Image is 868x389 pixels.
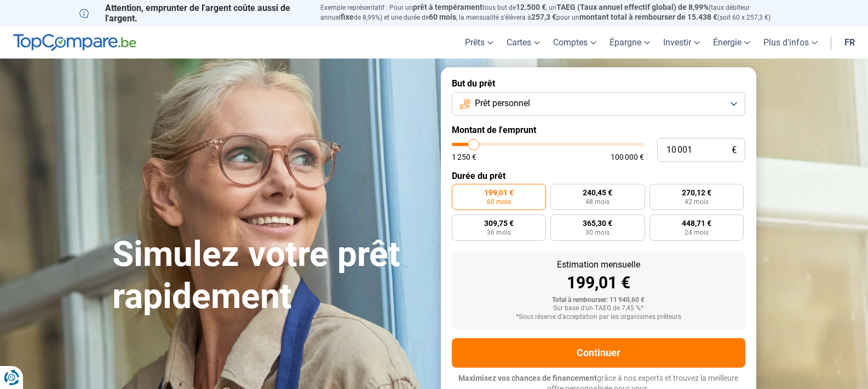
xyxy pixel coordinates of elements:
[475,97,530,109] span: Prêt personnel
[657,26,706,59] a: Investir
[583,219,612,227] span: 365,30 €
[585,199,610,205] span: 48 mois
[320,3,789,22] p: Exemple représentatif : Pour un tous but de , un (taux débiteur annuel de 8,99%) et une durée de ...
[583,189,612,196] span: 240,45 €
[757,26,824,59] a: Plus d'infos
[685,229,709,236] span: 24 mois
[452,153,476,161] span: 1 250 €
[429,13,456,21] span: 60 mois
[452,125,745,135] label: Montant de l'emprunt
[487,229,511,236] span: 36 mois
[79,3,307,24] p: Attention, emprunter de l'argent coûte aussi de l'argent.
[516,3,546,11] span: 12.500 €
[461,297,737,304] div: Total à rembourser: 11 940,60 €
[458,26,500,59] a: Prêts
[452,92,745,116] button: Prêt personnel
[452,171,745,181] label: Durée du prêt
[341,13,354,21] span: fixe
[484,189,514,196] span: 199,01 €
[682,219,711,227] span: 448,71 €
[413,3,482,11] span: prêt à tempérament
[458,374,597,382] span: Maximisez vos chances de financement
[682,189,711,196] span: 270,12 €
[461,305,737,312] div: Sur base d'un TAEG de 7,45 %*
[603,26,657,59] a: Épargne
[531,13,556,21] span: 257,3 €
[112,234,428,318] h1: Simulez votre prêt rapidement
[461,260,737,269] div: Estimation mensuelle
[556,3,709,11] span: TAEG (Taux annuel effectif global) de 8,99%
[487,199,511,205] span: 60 mois
[452,78,745,89] label: But du prêt
[706,26,757,59] a: Énergie
[732,146,737,155] span: €
[579,13,717,21] span: montant total à rembourser de 15.438 €
[838,26,861,59] a: fr
[452,338,745,368] button: Continuer
[500,26,547,59] a: Cartes
[461,275,737,291] div: 199,01 €
[585,229,610,236] span: 30 mois
[461,313,737,321] div: *Sous réserve d'acceptation par les organismes prêteurs
[484,219,514,227] span: 309,75 €
[611,153,644,161] span: 100 000 €
[13,34,136,51] img: TopCompare
[547,26,603,59] a: Comptes
[685,199,709,205] span: 42 mois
